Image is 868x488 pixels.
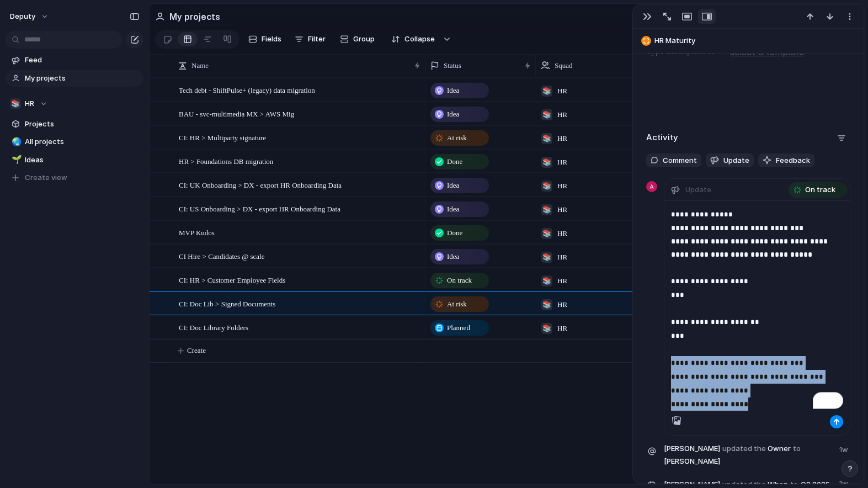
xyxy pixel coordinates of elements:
span: At risk [447,132,467,144]
span: Create [187,345,206,356]
div: 🌏 [12,136,19,148]
span: Tech debt - ShiftPulse+ (legacy) data migration [179,83,315,96]
span: Collapse [404,34,435,45]
span: Idea [447,85,459,96]
button: Update [706,153,754,168]
div: 📚 [10,98,21,109]
span: Feedback [776,155,810,166]
span: Create view [25,172,67,183]
span: Squad [555,60,573,71]
button: 🌏 [10,136,21,147]
button: Create view [6,169,143,186]
span: HR [557,252,567,263]
span: CI Hire > Candidates @ scale [179,250,264,262]
button: Feedback [758,153,814,168]
div: 📚 [541,323,552,334]
span: updated the [722,443,766,454]
div: 📚 [541,157,552,168]
span: Group [353,34,375,45]
button: Group [334,30,380,48]
span: Comment [663,155,697,166]
span: CI: Doc Library Folders [179,321,248,333]
button: Collapse [385,30,440,48]
div: 📚 [541,204,552,215]
span: HR [557,133,567,144]
button: deputy [5,8,55,25]
span: HR [557,228,567,239]
span: BAU - svc-multimedia MX > AWS Mig [179,107,294,120]
span: Done [447,156,462,167]
h2: Activity [646,131,678,144]
button: Filter [290,30,330,48]
span: HR [557,275,567,287]
span: HR [557,86,567,97]
div: 📚 [541,86,552,97]
span: MVP Kudos [179,226,215,238]
div: 📚 [541,299,552,310]
button: On track [787,181,848,199]
a: 🌱Ideas [6,152,143,168]
button: Comment [646,153,701,168]
span: 1w [839,442,850,455]
span: Idea [447,204,459,215]
span: HR [557,109,567,120]
span: Filter [308,34,326,45]
span: All projects [25,136,140,147]
span: CI: UK Onboarding > DX - export HR Onboarding Data [179,178,342,191]
button: 📚HR [6,96,143,112]
span: CI: HR > Multiparty signature [179,131,266,144]
span: HR [25,98,34,109]
span: Idea [447,180,459,191]
span: CI: Doc Lib > Signed Documents [179,297,275,310]
div: 📚 [541,133,552,144]
span: Idea [447,251,459,262]
span: HR [557,323,567,334]
div: 📚 [541,228,552,239]
a: My projects [6,70,143,87]
div: 📚 [541,252,552,263]
h2: My projects [169,10,220,23]
span: [PERSON_NAME] [664,443,720,454]
div: To enrich screen reader interactions, please activate Accessibility in Grammarly extension settings [664,201,850,415]
span: HR [557,299,567,310]
a: Feed [6,52,143,68]
span: HR [557,181,567,192]
a: Projects [6,116,143,132]
button: HR Maturity [638,32,859,50]
span: deputy [10,11,35,22]
span: My projects [25,73,140,84]
span: HR > Foundations DB migration [179,155,273,167]
span: Projects [25,119,140,130]
span: Update [723,155,749,166]
span: to [793,443,801,454]
span: Ideas [25,155,140,166]
div: 📚 [541,109,552,120]
span: On track [805,184,835,195]
span: At risk [447,299,467,310]
span: HR [557,157,567,168]
a: 🌏All projects [6,134,143,150]
span: CI: US Onboarding > DX - export HR Onboarding Data [179,202,340,215]
span: CI: HR > Customer Employee Fields [179,273,285,286]
span: Name [191,60,209,71]
span: [PERSON_NAME] [664,456,720,467]
span: Owner [664,442,833,467]
span: HR Maturity [654,35,859,46]
div: 📚 [541,181,552,192]
button: Fields [244,30,286,48]
span: Idea [447,109,459,120]
div: 🌱 [12,153,19,166]
span: On track [447,275,472,286]
span: Planned [447,322,470,333]
span: Done [447,227,462,238]
span: Fields [262,34,281,45]
button: 🌱 [10,155,21,166]
span: Status [444,60,461,71]
span: HR [557,204,567,215]
div: 📚 [541,275,552,287]
span: Feed [25,55,140,66]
